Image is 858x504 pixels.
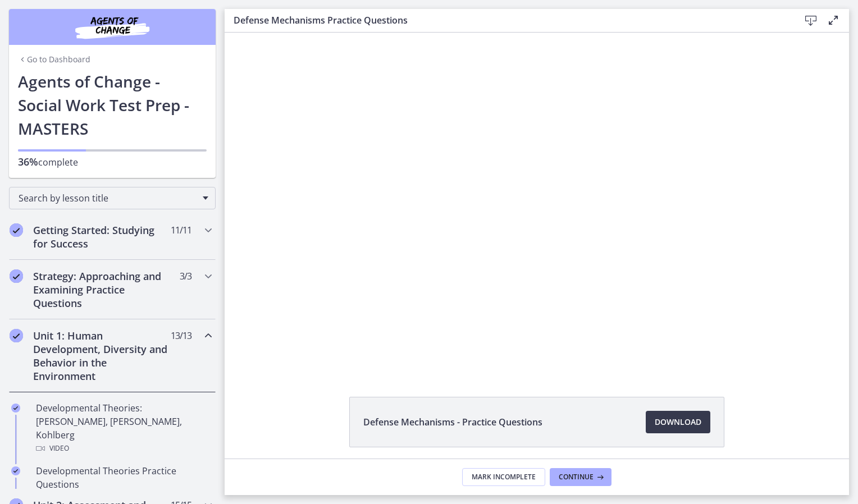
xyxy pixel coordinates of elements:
span: Defense Mechanisms - Practice Questions [363,415,542,429]
i: Completed [10,223,23,237]
i: Completed [11,404,20,413]
p: complete [18,155,207,169]
a: Download [646,411,710,433]
h1: Agents of Change - Social Work Test Prep - MASTERS [18,70,207,140]
h2: Unit 1: Human Development, Diversity and Behavior in the Environment [33,329,170,383]
div: Video [36,442,211,455]
iframe: Video Lesson [225,33,849,371]
span: 11 / 11 [171,223,191,237]
i: Completed [11,466,20,475]
h2: Strategy: Approaching and Examining Practice Questions [33,269,170,310]
span: Mark Incomplete [472,473,536,482]
span: 3 / 3 [180,269,191,283]
div: Developmental Theories: [PERSON_NAME], [PERSON_NAME], Kohlberg [36,401,211,455]
span: 36% [18,155,38,168]
div: Search by lesson title [9,187,216,209]
button: Mark Incomplete [462,468,545,486]
i: Completed [10,329,23,342]
i: Completed [10,269,23,283]
h3: Defense Mechanisms Practice Questions [234,13,782,27]
button: Continue [550,468,611,486]
a: Go to Dashboard [18,54,90,65]
span: 13 / 13 [171,329,191,342]
span: Download [655,415,701,429]
img: Agents of Change [45,13,180,40]
span: Search by lesson title [19,192,197,204]
h2: Getting Started: Studying for Success [33,223,170,250]
span: Continue [559,473,594,482]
